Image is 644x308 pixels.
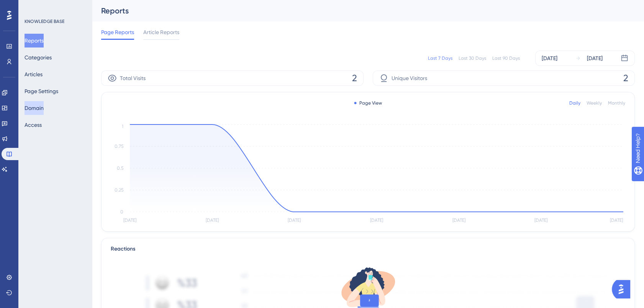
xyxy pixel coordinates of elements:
div: Last 90 Days [492,55,520,61]
span: 2 [352,72,357,84]
div: [DATE] [542,54,557,63]
tspan: 0 [120,209,123,215]
span: Need Help? [18,2,48,11]
button: Page Settings [25,84,58,98]
div: Last 30 Days [459,55,486,61]
span: Page Reports [101,28,134,37]
div: Reactions [111,244,625,254]
tspan: 1 [122,124,123,129]
span: Unique Visitors [392,74,427,83]
tspan: [DATE] [288,218,301,223]
tspan: 0.75 [115,144,123,149]
button: Reports [25,34,44,48]
tspan: [DATE] [123,218,136,223]
button: Articles [25,67,43,81]
span: 2 [623,72,628,84]
tspan: [DATE] [534,218,547,223]
tspan: [DATE] [610,218,623,223]
tspan: [DATE] [370,218,383,223]
iframe: UserGuiding AI Assistant Launcher [612,278,635,301]
div: Weekly [587,100,602,106]
div: Page View [354,100,382,106]
tspan: 0.25 [115,187,123,193]
div: Daily [569,100,580,106]
button: Domain [25,101,44,115]
button: Access [25,118,42,132]
span: Article Reports [143,28,179,37]
div: Last 7 Days [428,55,452,61]
div: Monthly [608,100,625,106]
tspan: 0.5 [117,165,123,171]
tspan: [DATE] [452,218,465,223]
div: [DATE] [587,54,603,63]
span: Total Visits [120,74,146,83]
tspan: [DATE] [206,218,219,223]
div: KNOWLEDGE BASE [25,18,64,25]
div: Reports [101,5,616,16]
button: Categories [25,51,52,64]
